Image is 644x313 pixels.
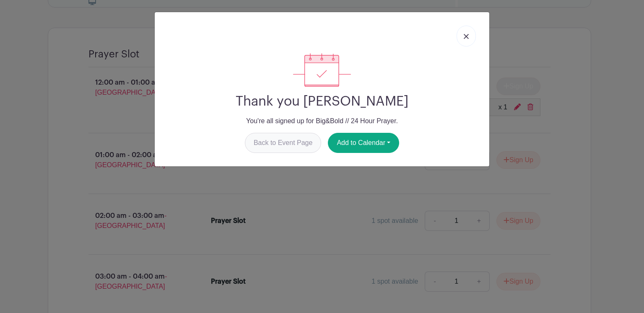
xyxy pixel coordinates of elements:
a: Back to Event Page [245,133,322,153]
img: signup_complete-c468d5dda3e2740ee63a24cb0ba0d3ce5d8a4ecd24259e683200fb1569d990c8.svg [293,53,351,87]
h2: Thank you [PERSON_NAME] [161,93,483,109]
button: Add to Calendar [328,133,399,153]
p: You're all signed up for Big&Bold // 24 Hour Prayer. [161,116,483,126]
img: close_button-5f87c8562297e5c2d7936805f587ecaba9071eb48480494691a3f1689db116b3.svg [464,34,469,39]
